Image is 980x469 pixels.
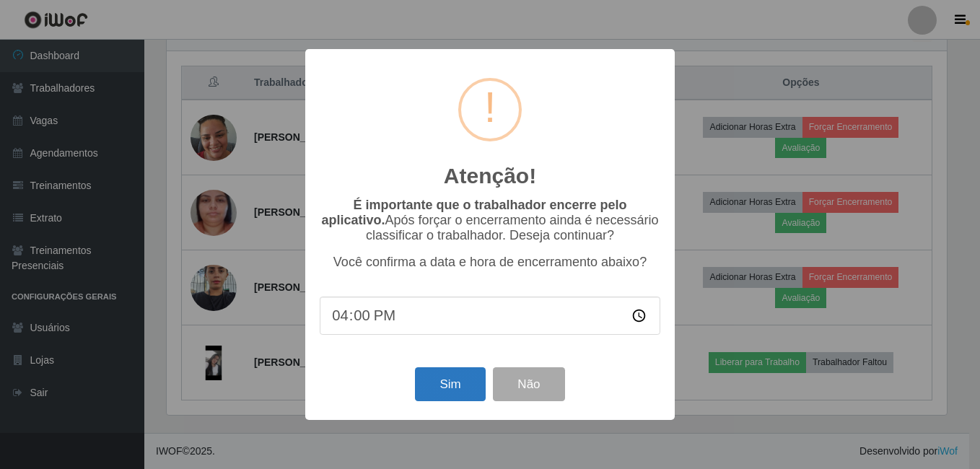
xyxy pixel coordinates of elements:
[444,163,536,189] h2: Atenção!
[321,198,626,227] b: É importante que o trabalhador encerre pelo aplicativo.
[493,367,564,401] button: Não
[320,198,660,243] p: Após forçar o encerramento ainda é necessário classificar o trabalhador. Deseja continuar?
[320,255,660,270] p: Você confirma a data e hora de encerramento abaixo?
[415,367,485,401] button: Sim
